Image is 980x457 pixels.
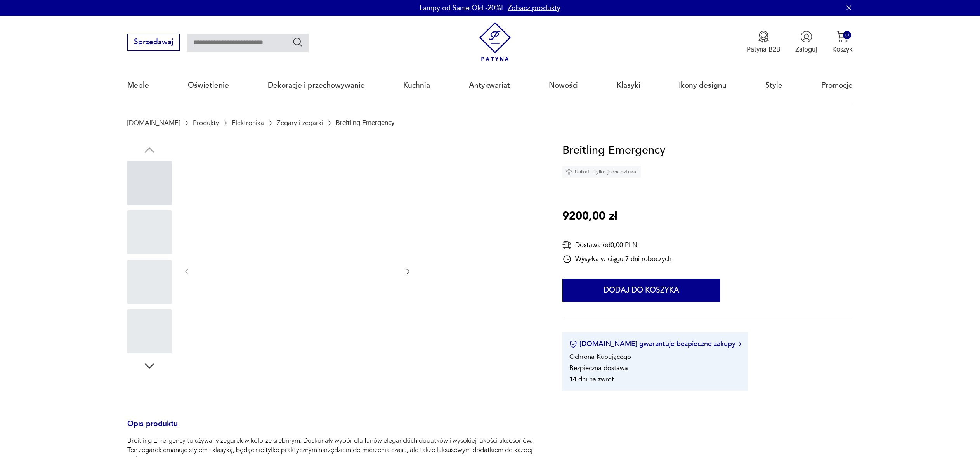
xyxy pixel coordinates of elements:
[739,342,741,346] img: Ikona strzałki w prawo
[268,68,365,103] a: Dekoracje i przechowywanie
[200,142,394,401] img: Zdjęcie produktu Breitling Emergency
[800,31,812,43] img: Ikonka użytkownika
[562,166,641,178] div: Unikat - tylko jedna sztuka!
[127,68,149,103] a: Meble
[232,119,264,126] a: Elektronika
[679,68,727,103] a: Ikony designu
[569,364,628,372] li: Bezpieczna dostawa
[747,45,781,54] p: Patyna B2B
[569,339,741,349] button: [DOMAIN_NAME] gwarantuje bezpieczne zakupy
[843,31,851,39] div: 0
[565,168,572,175] img: Ikona diamentu
[277,119,323,126] a: Zegary i zegarki
[821,68,853,103] a: Promocje
[832,31,853,54] button: 0Koszyk
[747,31,781,54] button: Patyna B2B
[836,31,848,43] img: Ikona koszyka
[617,68,640,103] a: Klasyki
[336,119,394,126] p: Breitling Emergency
[193,119,219,126] a: Produkty
[562,279,720,302] button: Dodaj do koszyka
[795,31,817,54] button: Zaloguj
[403,68,430,103] a: Kuchnia
[508,3,560,13] a: Zobacz produkty
[562,240,671,250] div: Dostawa od 0,00 PLN
[562,208,617,225] p: 9200,00 zł
[292,36,304,48] button: Szukaj
[758,31,770,43] img: Ikona medalu
[549,68,578,103] a: Nowości
[469,68,510,103] a: Antykwariat
[475,22,515,61] img: Patyna - sklep z meblami i dekoracjami vintage
[569,340,577,348] img: Ikona certyfikatu
[127,119,180,126] a: [DOMAIN_NAME]
[765,68,782,103] a: Style
[569,352,631,361] li: Ochrona Kupującego
[747,31,781,54] a: Ikona medaluPatyna B2B
[562,254,671,264] div: Wysyłka w ciągu 7 dni roboczych
[795,45,817,54] p: Zaloguj
[562,240,572,250] img: Ikona dostawy
[127,421,540,436] h3: Opis produktu
[420,3,503,13] p: Lampy od Same Old -20%!
[188,68,229,103] a: Oświetlenie
[832,45,853,54] p: Koszyk
[127,34,180,51] button: Sprzedawaj
[569,375,614,384] li: 14 dni na zwrot
[127,40,180,46] a: Sprzedawaj
[562,142,665,159] h1: Breitling Emergency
